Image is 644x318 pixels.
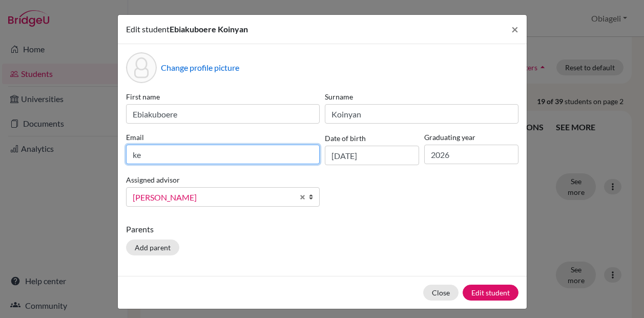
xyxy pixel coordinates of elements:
[325,91,518,102] label: Surname
[126,132,320,143] label: Email
[325,146,419,165] input: dd/mm/yyyy
[423,285,459,301] button: Close
[126,240,179,255] button: Add parent
[170,24,248,34] span: Ebiakuboere Koinyan
[463,285,518,301] button: Edit student
[126,223,518,235] p: Parents
[126,52,157,83] div: Profile picture
[126,174,180,185] label: Assigned advisor
[126,91,320,102] label: First name
[126,24,170,34] span: Edit student
[325,133,366,144] label: Date of birth
[424,132,518,143] label: Graduating year
[503,15,527,44] button: Close
[511,22,518,36] span: ×
[133,191,294,204] span: [PERSON_NAME]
